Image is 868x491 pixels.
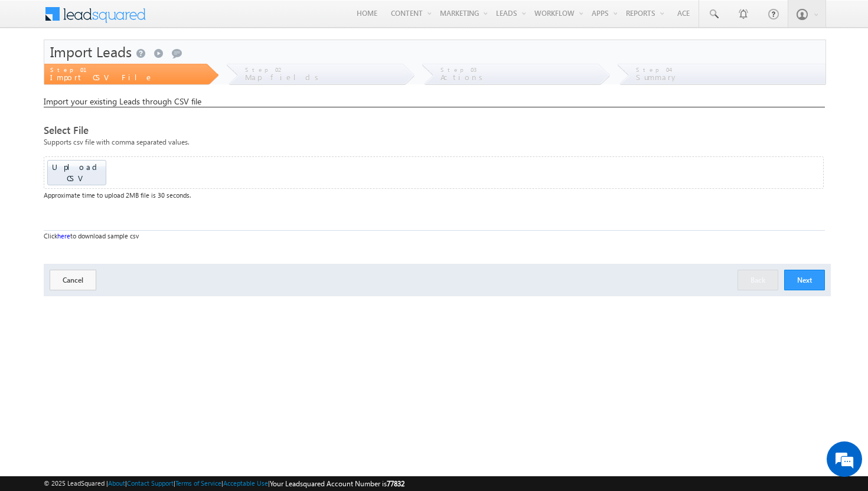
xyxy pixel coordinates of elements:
div: Import your existing Leads through CSV file [44,96,825,107]
div: Approximate time to upload 2MB file is 30 seconds. [44,190,825,201]
span: Summary [636,72,678,82]
div: Select File [44,125,825,136]
span: 77832 [387,479,404,488]
a: Contact Support [127,479,174,487]
a: Acceptable Use [223,479,268,487]
span: Import CSV File [50,72,154,82]
button: Cancel [50,270,96,290]
div: Import Leads [44,40,825,64]
button: Back [738,270,778,290]
a: here [57,232,70,240]
span: Actions [440,72,487,82]
span: Step 04 [636,66,673,73]
span: Step 01 [50,66,84,73]
span: Step 03 [440,66,477,73]
div: Click to download sample csv [44,230,825,241]
a: Terms of Service [175,479,221,487]
a: About [108,479,125,487]
button: Next [784,270,825,290]
span: Map fields [245,72,323,82]
span: Your Leadsquared Account Number is [270,479,404,488]
span: Upload CSV [52,162,102,183]
span: Step 02 [245,66,281,73]
div: Supports csv file with comma separated values. [44,136,825,156]
span: © 2025 LeadSquared | | | | | [44,478,404,489]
